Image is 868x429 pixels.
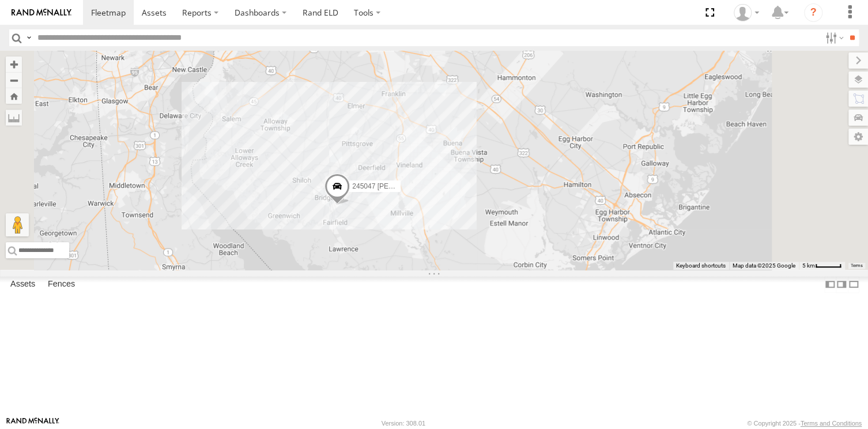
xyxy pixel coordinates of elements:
[799,262,845,270] button: Map Scale: 5 km per 42 pixels
[6,417,59,429] a: Visit our Website
[821,29,846,46] label: Search Filter Options
[6,72,22,88] button: Zoom out
[824,276,836,293] label: Dock Summary Table to the Left
[6,88,22,104] button: Zoom Home
[5,276,41,292] label: Assets
[6,110,22,126] label: Measure
[848,129,868,145] label: Map Settings
[730,4,763,21] div: Dale Gerhard
[733,262,795,269] span: Map data ©2025 Google
[747,420,862,427] div: © Copyright 2025 -
[382,420,425,427] div: Version: 308.01
[352,183,434,191] span: 245047 [PERSON_NAME]
[42,276,81,292] label: Fences
[6,57,22,72] button: Zoom in
[851,264,863,268] a: Terms (opens in new tab)
[12,9,71,17] img: rand-logo.svg
[836,276,847,293] label: Dock Summary Table to the Right
[848,276,859,293] label: Hide Summary Table
[24,29,33,46] label: Search Query
[801,420,862,427] a: Terms and Conditions
[802,262,815,269] span: 5 km
[804,3,822,22] i: ?
[6,213,29,236] button: Drag Pegman onto the map to open Street View
[676,262,726,270] button: Keyboard shortcuts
